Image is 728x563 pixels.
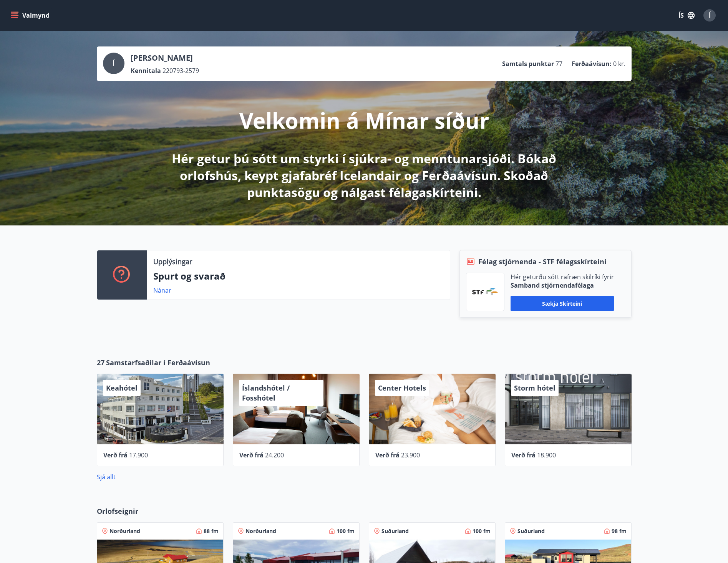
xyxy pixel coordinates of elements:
[511,273,614,281] p: Hér geturðu sótt rafræn skilríki fyrir
[239,106,489,135] p: Velkomin á Mínar síður
[478,257,607,267] span: Félag stjórnenda - STF félagsskírteini
[204,527,219,535] span: 88 fm
[709,11,711,20] span: Í
[245,527,276,535] span: Norðurland
[239,451,264,459] span: Verð frá
[612,527,627,535] span: 98 fm
[106,383,138,392] span: Keahótel
[337,527,355,535] span: 100 fm
[153,257,192,267] p: Upplýsingar
[97,473,116,481] a: Sjá allt
[674,8,699,22] button: ÍS
[129,451,148,459] span: 17.900
[106,358,210,368] span: Samstarfsaðilar í Ferðaávísun
[265,451,284,459] span: 24.200
[109,527,140,535] span: Norðurland
[97,358,104,368] span: 27
[113,59,114,68] span: Í
[572,60,612,68] p: Ferðaávísun :
[502,60,554,68] p: Samtals punktar
[556,60,562,68] span: 77
[378,383,426,392] span: Center Hotels
[131,66,161,75] p: Kennitala
[511,451,536,459] span: Verð frá
[131,53,199,63] p: [PERSON_NAME]
[700,6,719,25] button: Í
[153,270,444,283] p: Spurt og svarað
[381,527,409,535] span: Suðurland
[472,288,498,295] img: vjCaq2fThgY3EUYqSgpjEiBg6WP39ov69hlhuPVN.png
[375,451,400,459] span: Verð frá
[9,8,53,22] button: menu
[163,66,199,75] span: 220793-2579
[161,150,567,201] p: Hér getur þú sótt um styrki í sjúkra- og menntunarsjóði. Bókað orlofshús, keypt gjafabréf Iceland...
[517,527,545,535] span: Suðurland
[511,296,614,311] button: Sækja skírteini
[514,383,556,392] span: Storm hótel
[153,286,171,295] a: Nánar
[511,281,614,290] p: Samband stjórnendafélaga
[613,60,625,68] span: 0 kr.
[103,451,128,459] span: Verð frá
[242,383,290,402] span: Íslandshótel / Fosshótel
[401,451,420,459] span: 23.900
[537,451,556,459] span: 18.900
[473,527,491,535] span: 100 fm
[97,506,138,516] span: Orlofseignir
